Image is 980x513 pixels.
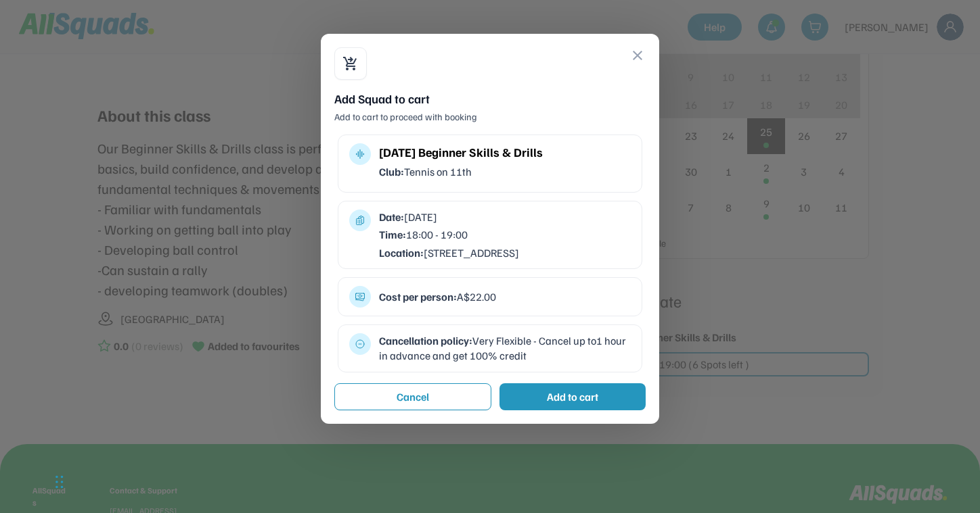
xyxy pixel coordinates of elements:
strong: Cost per person: [379,290,457,303]
strong: Cancellation policy: [379,334,472,347]
strong: Location: [379,246,424,260]
div: [DATE] [379,210,631,224]
div: A$22.00 [379,289,631,304]
div: [DATE] Beginner Skills & Drills [379,143,631,162]
div: Add Squad to cart [334,91,646,107]
strong: Club: [379,165,404,178]
button: close [629,47,646,64]
button: multitrack_audio [355,149,365,160]
strong: Date: [379,210,404,224]
div: Add to cart [547,389,598,405]
button: shopping_cart_checkout [342,55,359,72]
button: Cancel [334,383,491,410]
div: Very Flexible - Cancel up to1 hour in advance and get 100% credit [379,333,631,364]
div: Add to cart to proceed with booking [334,110,646,124]
div: [STREET_ADDRESS] [379,245,631,260]
strong: Time: [379,228,406,241]
div: Tennis on 11th [379,164,631,179]
div: 18:00 - 19:00 [379,227,631,242]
